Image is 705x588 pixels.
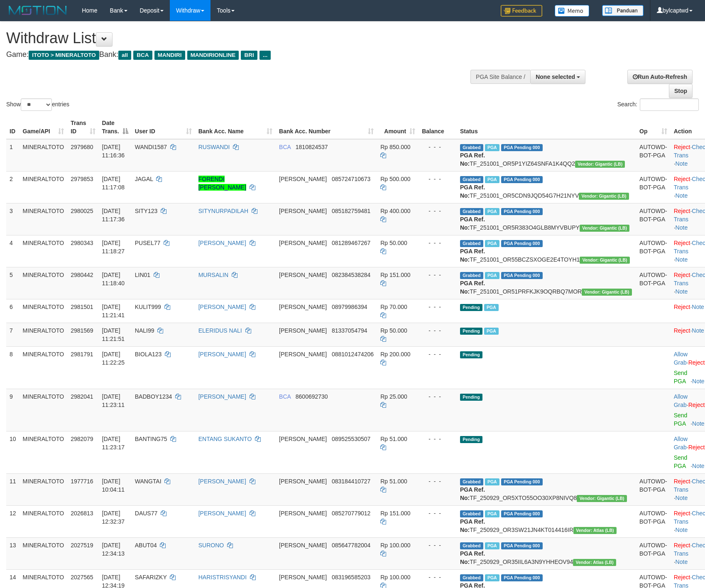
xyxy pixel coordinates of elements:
td: AUTOWD-BOT-PGA [636,473,671,505]
a: Reject [674,176,690,182]
span: Copy 089525530507 to clipboard [332,436,370,442]
span: [PERSON_NAME] [279,327,327,334]
span: Rp 50.000 [380,327,407,334]
span: [DATE] 11:18:27 [102,240,125,255]
span: [DATE] 11:17:36 [102,208,125,223]
a: Reject [674,327,690,334]
span: BANTING75 [135,436,167,442]
div: PGA Site Balance / [470,70,530,84]
span: Grabbed [460,176,483,183]
span: None selected [536,73,575,80]
span: Marked by bylanggota2 [485,478,499,485]
a: Note [692,327,704,334]
a: Note [692,304,704,310]
span: KULIT999 [135,304,161,310]
td: 2 [6,171,20,203]
span: 2027519 [71,542,93,549]
span: Grabbed [460,478,483,485]
span: Rp 70.000 [380,304,407,310]
span: Rp 200.000 [380,351,410,358]
span: Copy 085724710673 to clipboard [332,176,370,182]
td: TF_251001_OR51PRFKJK9OQRBQ7MOR [457,267,636,299]
a: Note [676,527,688,533]
span: LIN01 [135,272,150,278]
span: Copy 085182759481 to clipboard [332,208,370,214]
span: 2980442 [71,272,93,278]
span: all [118,51,131,60]
span: PGA Pending [501,272,543,279]
span: PGA Pending [501,510,543,517]
td: AUTOWD-BOT-PGA [636,267,671,299]
span: Vendor URL: https://dashboard.q2checkout.com/secure [580,225,630,232]
span: [PERSON_NAME] [279,478,327,485]
span: [PERSON_NAME] [279,436,327,442]
span: Grabbed [460,144,483,151]
span: [DATE] 11:23:11 [102,393,125,408]
b: PGA Ref. No: [460,486,485,501]
th: Game/API: activate to sort column ascending [20,115,68,139]
span: Copy 081289467267 to clipboard [332,240,370,246]
div: - - - [422,271,453,279]
span: Copy 1810824537 to clipboard [296,144,328,150]
td: 4 [6,235,20,267]
td: MINERALTOTO [20,346,68,389]
span: ITOTO > MINERALTOTO [29,51,99,60]
span: NALI99 [135,327,154,334]
td: TF_250929_OR35IIL6A3N9YHHEOV94 [457,537,636,569]
a: [PERSON_NAME] [198,304,246,310]
span: ... [259,51,271,60]
td: 6 [6,299,20,323]
a: SURONO [198,542,224,549]
a: ENTANG SUKANTO [198,436,252,442]
span: Copy 085647782004 to clipboard [332,542,370,549]
div: - - - [422,350,453,358]
span: Vendor URL: https://dashboard.q2checkout.com/secure [580,257,630,264]
span: Marked by bylanggota2 [484,328,499,335]
span: [PERSON_NAME] [279,351,327,358]
a: Note [676,495,688,501]
span: Vendor URL: https://dashboard.q2checkout.com/secure [582,289,632,296]
span: Marked by bylanggota2 [485,574,499,581]
span: Rp 151.000 [380,272,410,278]
span: Pending [460,436,482,443]
span: Copy 082384538284 to clipboard [332,272,370,278]
span: BCA [279,144,291,150]
img: Feedback.jpg [501,5,542,17]
span: Rp 25.000 [380,393,407,400]
td: TF_251001_OR5P1YIZ64SNFA1K4QQ2 [457,139,636,171]
b: PGA Ref. No: [460,248,485,263]
span: Grabbed [460,510,483,517]
span: BIOLA123 [135,351,162,358]
span: Grabbed [460,542,483,549]
a: Send PGA [674,454,688,469]
span: 2026813 [71,510,93,517]
span: [DATE] 11:21:41 [102,304,125,318]
label: Show entries [6,98,69,111]
b: PGA Ref. No: [460,550,485,565]
button: None selected [530,70,585,84]
span: 2027565 [71,574,93,581]
td: 5 [6,267,20,299]
span: 2980343 [71,240,93,246]
span: [DATE] 12:32:37 [102,510,125,525]
span: Marked by bylanggota2 [484,304,499,311]
span: 2981791 [71,351,93,358]
span: Marked by bylanggota2 [485,272,499,279]
div: - - - [422,207,453,215]
span: MANDIRIONLINE [187,51,239,60]
a: Note [692,378,705,385]
td: MINERALTOTO [20,323,68,346]
span: · [674,436,688,451]
span: [DATE] 10:04:11 [102,478,125,493]
span: PGA Pending [501,240,543,247]
span: Rp 850.000 [380,144,410,150]
div: - - - [422,509,453,517]
th: ID [6,115,20,139]
td: MINERALTOTO [20,299,68,323]
span: · [674,351,688,366]
span: [DATE] 11:23:17 [102,436,125,451]
th: Status [457,115,636,139]
td: 12 [6,505,20,537]
a: Stop [669,84,693,98]
span: [DATE] 11:22:25 [102,351,125,366]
